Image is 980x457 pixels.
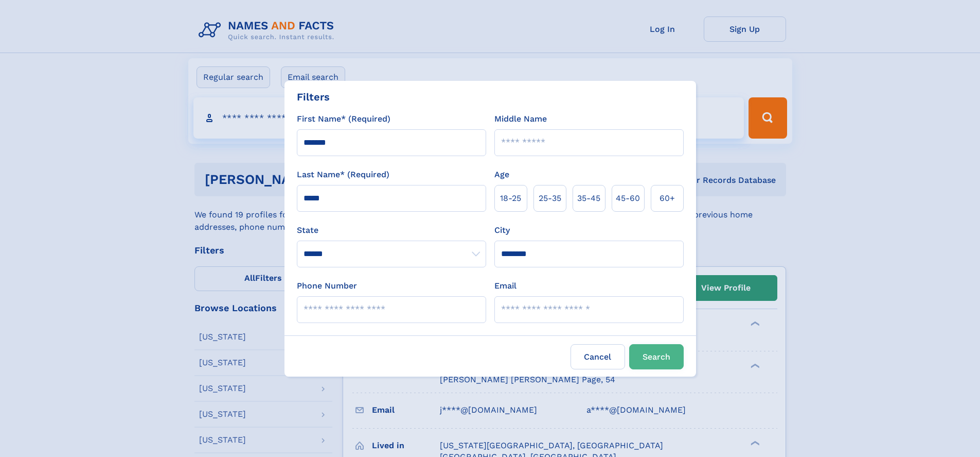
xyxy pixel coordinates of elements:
[494,224,510,236] label: City
[500,192,521,205] span: 18‑25
[297,89,330,105] div: Filters
[577,192,600,205] span: 35‑45
[494,113,547,125] label: Middle Name
[297,168,389,181] label: Last Name* (Required)
[660,192,675,205] span: 60+
[494,280,516,292] label: Email
[571,344,625,369] label: Cancel
[297,113,390,125] label: First Name* (Required)
[494,168,509,181] label: Age
[539,192,561,205] span: 25‑35
[297,224,486,236] label: State
[629,344,684,369] button: Search
[297,280,357,292] label: Phone Number
[616,192,640,205] span: 45‑60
